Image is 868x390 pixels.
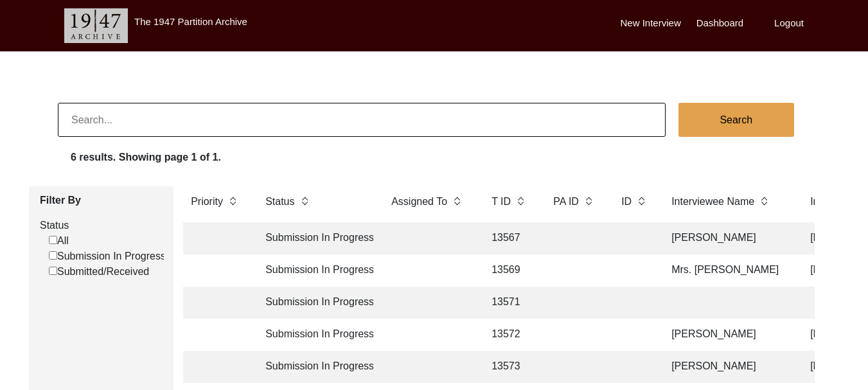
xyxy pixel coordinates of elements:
label: Filter By [40,193,164,208]
label: Priority [191,194,223,209]
img: sort-button.png [228,194,237,208]
label: Dashboard [696,16,743,31]
td: Submission In Progress [258,222,373,254]
label: Interviewee Name [671,194,754,209]
label: Submission In Progress [49,249,166,264]
img: sort-button.png [584,194,593,208]
label: T ID [492,194,511,209]
td: [PERSON_NAME] [664,351,792,383]
button: Search [678,103,794,137]
label: 6 results. Showing page 1 of 1. [71,150,221,165]
td: 13573 [484,351,535,383]
img: sort-button.png [452,194,461,208]
td: Submission In Progress [258,287,373,319]
td: Submission In Progress [258,351,373,383]
label: ID [621,194,632,209]
img: sort-button.png [759,194,768,208]
label: PA ID [553,194,579,209]
label: Status [40,218,164,233]
td: Submission In Progress [258,254,373,287]
img: header-logo.png [64,8,128,43]
label: The 1947 Partition Archive [134,16,247,27]
input: All [49,236,57,244]
img: sort-button.png [637,194,646,208]
input: Submission In Progress [49,251,57,260]
label: Status [265,194,294,209]
img: sort-button.png [300,194,309,208]
td: Submission In Progress [258,319,373,351]
td: 13571 [484,287,535,319]
td: Mrs. [PERSON_NAME] [664,254,792,287]
label: Logout [774,16,804,31]
td: 13569 [484,254,535,287]
img: sort-button.png [516,194,525,208]
label: New Interview [621,16,681,31]
label: All [49,233,69,249]
td: [PERSON_NAME] [664,319,792,351]
input: Search... [58,103,666,137]
label: Assigned To [391,194,447,209]
td: 13567 [484,222,535,254]
td: 13572 [484,319,535,351]
label: Submitted/Received [49,264,149,279]
label: Interviewer [810,194,860,209]
input: Submitted/Received [49,267,57,275]
td: [PERSON_NAME] [664,222,792,254]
